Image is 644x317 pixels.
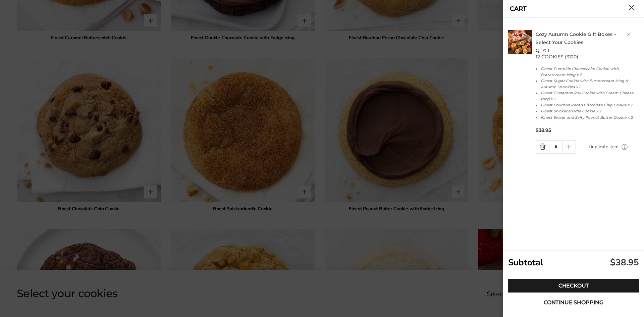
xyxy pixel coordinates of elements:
li: Finest Bourbon Pecan Chocolate Chip Cookie x 2 [541,102,639,108]
iframe: Sign Up via Text for Offers [5,292,69,312]
p: 12 COOKIES (3120) [536,54,641,59]
a: Delete product [627,32,631,36]
a: Quantity minus button [536,141,549,153]
span: $38.95 [536,127,551,134]
a: Checkout [508,279,639,293]
button: Close cart [629,5,634,10]
a: CART [510,6,527,12]
li: Finest Pumpkin Cheesecake Cookie with Buttercream Icing x 2 [541,66,639,78]
a: Duplicate item [589,143,619,151]
input: Quantity Input [549,141,562,153]
li: Finest Sugar Cookie with Buttercream Icing & Autumn Sprinkles x 2 [541,78,639,90]
a: Quantity plus button [562,141,576,153]
a: Cozy Autumn Cookie Gift Boxes – Select Your Cookies [536,31,616,45]
h2: QTY: 1 [536,30,641,54]
div: Subtotal [503,251,644,274]
img: C. Krueger's. image [508,30,532,54]
button: Continue shopping [508,296,639,309]
span: Continue shopping [544,300,603,305]
div: $38.95 [610,257,639,268]
li: Finest Cinnamon Roll Cookie with Cream Cheese Icing x 2 [541,90,639,102]
li: Finest Sweet and Salty Peanut Butter Cookie x 2 [541,114,639,120]
li: Finest Snickerdoodle Cookie x 2 [541,108,639,114]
